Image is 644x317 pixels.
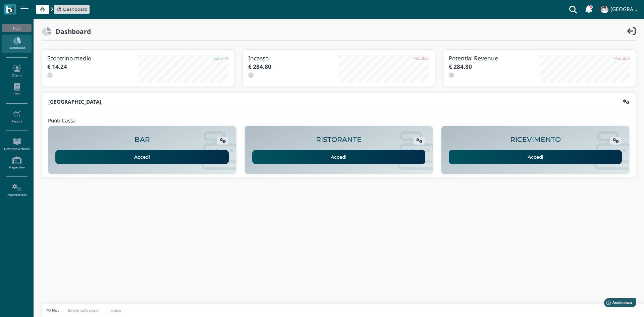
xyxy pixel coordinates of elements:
div: POS [2,24,31,32]
b: € 284.80 [248,63,271,70]
span: Assistenza [20,5,44,10]
a: Accedi [449,150,622,164]
b: € 14.24 [47,63,67,70]
h3: Scontrino medio [47,55,138,61]
h2: RISTORANTE [316,136,362,144]
h2: Dashboard [51,28,91,35]
a: Impostazioni [2,181,31,200]
h3: Potential Revenue [449,55,539,61]
img: logo [6,6,14,13]
h3: Incasso [248,55,339,61]
a: ... [GEOGRAPHIC_DATA] [600,1,640,17]
h4: [GEOGRAPHIC_DATA] [610,7,640,12]
a: Dashboard [56,6,88,12]
span: Dashboard [63,6,88,12]
a: Clienti [2,62,31,80]
a: Accedi [252,150,426,164]
a: Magazzino [2,154,31,172]
img: ... [601,6,608,13]
a: Gestione Articoli [2,135,31,154]
iframe: Help widget launcher [596,296,638,311]
b: [GEOGRAPHIC_DATA] [48,98,101,105]
a: Report [2,108,31,126]
b: € 284.80 [449,63,472,70]
a: PMS [2,81,31,99]
h2: RICEVIMENTO [510,136,561,144]
h2: BAR [135,136,150,144]
a: Accedi [55,150,229,164]
h4: Punti Cassa [48,118,76,124]
a: Dashboard [2,35,31,53]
